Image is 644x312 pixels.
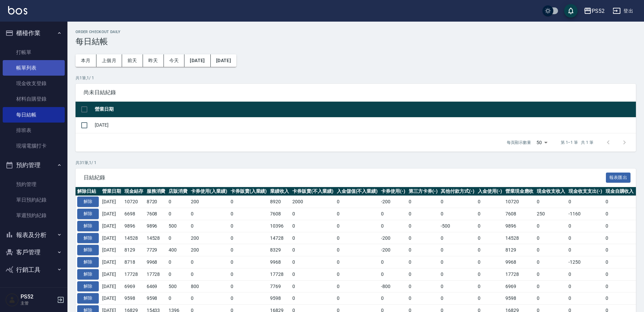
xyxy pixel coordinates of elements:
td: 0 [439,256,476,268]
td: 0 [439,208,476,220]
button: save [564,4,578,18]
td: 0 [167,196,189,208]
td: 8129 [504,244,535,256]
button: 解除 [77,245,99,255]
td: -500 [439,220,476,232]
td: 14528 [504,232,535,244]
td: 0 [567,280,604,292]
td: 0 [229,280,269,292]
td: 17728 [145,268,167,280]
a: 現場電腦打卡 [3,138,65,154]
td: 0 [407,256,439,268]
td: 200 [189,232,229,244]
td: 0 [229,292,269,305]
td: [DATE] [100,280,123,292]
td: 0 [167,256,189,268]
td: [DATE] [93,117,636,133]
td: 0 [189,292,229,305]
td: 0 [335,232,380,244]
td: 8920 [268,196,291,208]
td: 0 [229,196,269,208]
td: 0 [291,208,335,220]
td: 0 [476,292,504,305]
img: Logo [8,6,27,15]
td: 0 [291,244,335,256]
td: 6698 [123,208,145,220]
td: 0 [407,208,439,220]
td: 0 [379,256,407,268]
td: 0 [604,256,636,268]
a: 每日結帳 [3,107,65,123]
button: 解除 [77,221,99,231]
a: 打帳單 [3,45,65,60]
td: 9896 [504,220,535,232]
td: 0 [476,232,504,244]
td: 17728 [268,268,291,280]
td: [DATE] [100,196,123,208]
td: 0 [189,268,229,280]
td: 500 [167,280,189,292]
td: -1250 [567,256,604,268]
td: 0 [604,220,636,232]
td: 800 [189,280,229,292]
td: 0 [439,244,476,256]
td: 0 [439,280,476,292]
td: 0 [229,256,269,268]
a: 預約管理 [3,177,65,192]
th: 現金自購收入 [604,187,636,196]
th: 入金使用(-) [476,187,504,196]
td: [DATE] [100,220,123,232]
p: 每頁顯示數量 [507,139,531,146]
button: 解除 [77,233,99,243]
button: 解除 [77,257,99,267]
td: 14528 [123,232,145,244]
td: 0 [476,256,504,268]
button: 行銷工具 [3,261,65,279]
td: 0 [291,256,335,268]
td: 0 [407,268,439,280]
td: 9968 [504,256,535,268]
button: 解除 [77,293,99,304]
a: 現金收支登錄 [3,76,65,91]
img: Person [5,293,19,307]
button: [DATE] [211,54,236,67]
p: 第 1–1 筆 共 1 筆 [561,139,593,146]
td: 17728 [504,268,535,280]
td: 0 [476,268,504,280]
td: 0 [335,208,380,220]
td: -800 [379,280,407,292]
td: 0 [407,244,439,256]
td: 7608 [268,208,291,220]
td: 0 [476,196,504,208]
td: 0 [335,268,380,280]
td: 14528 [145,232,167,244]
td: 0 [535,280,567,292]
td: [DATE] [100,232,123,244]
td: 0 [535,232,567,244]
th: 卡券使用(入業績) [189,187,229,196]
td: 0 [291,292,335,305]
td: 0 [229,208,269,220]
a: 排班表 [3,123,65,138]
td: 0 [439,232,476,244]
td: 7608 [145,208,167,220]
td: 6969 [123,280,145,292]
button: 今天 [164,54,185,67]
td: 0 [407,280,439,292]
td: 7608 [504,208,535,220]
th: 業績收入 [268,187,291,196]
th: 卡券販賣(不入業績) [291,187,335,196]
button: 客戶管理 [3,243,65,261]
th: 營業日期 [93,102,636,118]
div: 50 [534,133,550,152]
td: 0 [335,280,380,292]
td: 14728 [268,232,291,244]
a: 單日預約紀錄 [3,192,65,208]
td: 0 [535,256,567,268]
td: 8129 [123,244,145,256]
th: 營業現金應收 [504,187,535,196]
td: 10720 [123,196,145,208]
th: 其他付款方式(-) [439,187,476,196]
td: 0 [229,232,269,244]
td: 0 [604,292,636,305]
